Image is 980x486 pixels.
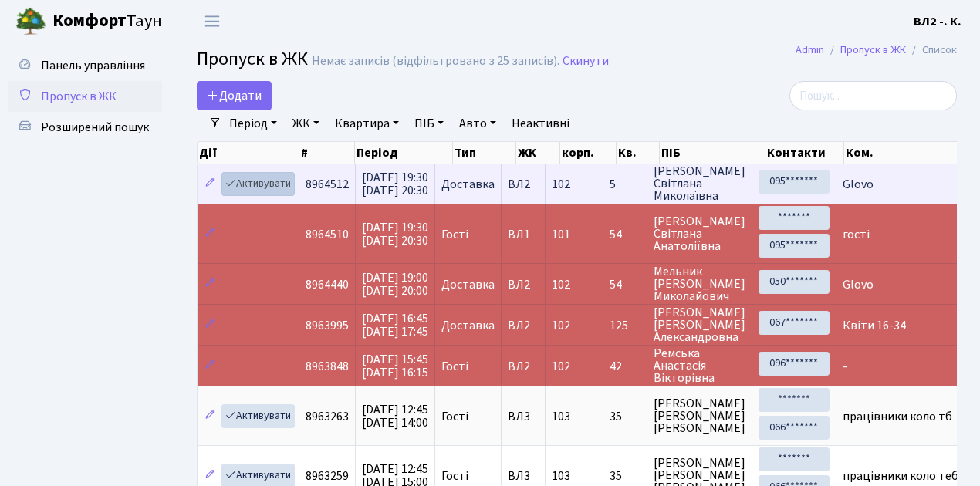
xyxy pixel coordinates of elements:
span: 8963259 [306,467,349,484]
span: [PERSON_NAME] Світлана Анатоліївна [654,215,745,252]
span: 102 [552,176,570,193]
span: Доставка [441,319,495,332]
span: [PERSON_NAME] Світлана Миколаївна [654,165,745,202]
span: [PERSON_NAME] [PERSON_NAME] Александровна [654,306,745,343]
a: Розширений пошук [8,112,162,143]
span: 101 [552,226,570,243]
span: 8964440 [306,276,349,293]
span: 102 [552,358,570,375]
span: працівники коло тебе [843,467,965,484]
div: Немає записів (відфільтровано з 25 записів). [312,54,559,69]
span: 103 [552,467,570,484]
span: ВЛ2 [508,319,539,332]
span: 8963848 [306,358,349,375]
span: [DATE] 15:45 [DATE] 16:15 [362,351,428,381]
span: 102 [552,317,570,334]
th: ПІБ [660,142,765,164]
span: 102 [552,276,570,293]
span: Доставка [441,278,495,291]
a: Активувати [221,172,295,196]
span: Доставка [441,178,495,191]
a: Квартира [329,110,405,137]
span: Гості [441,410,468,423]
th: Ком. [844,142,975,164]
span: Гості [441,470,468,482]
a: Неактивні [505,110,576,137]
th: # [299,142,355,164]
span: Гості [441,228,468,241]
span: [DATE] 19:30 [DATE] 20:30 [362,219,428,249]
th: Тип [453,142,516,164]
span: 103 [552,408,570,425]
span: [DATE] 16:45 [DATE] 17:45 [362,310,428,340]
span: працівники коло тб [843,408,952,425]
input: Пошук... [789,81,957,110]
span: Розширений пошук [41,119,149,136]
span: Пропуск в ЖК [41,88,117,105]
span: ВЛ3 [508,470,539,482]
span: ВЛ1 [508,228,539,241]
span: [DATE] 12:45 [DATE] 14:00 [362,401,428,431]
th: Контакти [765,142,844,164]
span: Пропуск в ЖК [197,46,308,73]
a: ВЛ2 -. К. [914,12,961,31]
th: Дії [198,142,299,164]
a: Активувати [221,404,295,428]
th: Період [355,142,453,164]
span: Додати [207,87,262,104]
span: [DATE] 19:00 [DATE] 20:00 [362,269,428,299]
a: ЖК [286,110,326,137]
b: ВЛ2 -. К. [914,13,961,30]
span: [DATE] 19:30 [DATE] 20:30 [362,169,428,199]
span: Мельник [PERSON_NAME] Миколайович [654,265,745,302]
th: Кв. [617,142,660,164]
span: 8964512 [306,176,349,193]
span: 54 [610,228,640,241]
span: 35 [610,410,640,423]
span: Glovo [843,176,874,193]
nav: breadcrumb [772,34,980,66]
span: Панель управління [41,57,145,74]
span: Ремська Анастасія Вікторівна [654,347,745,384]
span: Glovo [843,276,874,293]
a: Admin [796,42,824,58]
span: ВЛ3 [508,410,539,423]
img: logo.png [15,6,46,37]
span: ВЛ2 [508,360,539,373]
span: 8963263 [306,408,349,425]
span: 125 [610,319,640,332]
a: Додати [197,81,272,110]
li: Список [906,42,957,59]
a: Пропуск в ЖК [8,81,162,112]
span: 35 [610,470,640,482]
span: ВЛ2 [508,278,539,291]
button: Переключити навігацію [193,8,231,34]
b: Комфорт [52,8,127,33]
a: Пропуск в ЖК [840,42,906,58]
a: Панель управління [8,50,162,81]
span: Гості [441,360,468,373]
span: - [843,358,847,375]
a: ПІБ [408,110,450,137]
span: 54 [610,278,640,291]
span: 8964510 [306,226,349,243]
span: 42 [610,360,640,373]
th: ЖК [516,142,560,164]
a: Період [223,110,283,137]
span: 8963995 [306,317,349,334]
span: ВЛ2 [508,178,539,191]
span: 5 [610,178,640,191]
a: Авто [453,110,502,137]
a: Скинути [563,54,609,69]
span: [PERSON_NAME] [PERSON_NAME] [PERSON_NAME] [654,397,745,434]
span: гості [843,226,870,243]
span: Таун [52,8,162,35]
span: Квіти 16-34 [843,317,906,334]
th: корп. [560,142,617,164]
